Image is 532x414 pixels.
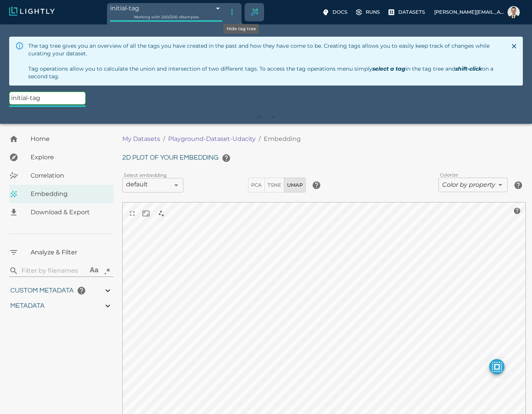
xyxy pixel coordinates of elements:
[508,40,520,52] button: Close
[248,178,306,192] div: dimensionality reduction method
[153,205,170,222] div: select nearest neighbors when clicking
[320,6,350,18] label: Docs
[88,264,101,277] button: Aa
[354,6,383,18] label: Runs
[309,178,324,193] button: help
[511,205,523,217] button: help
[245,3,264,21] div: Create selection
[9,203,114,222] a: Download & Export
[9,298,114,314] div: Metadata
[122,150,526,166] h6: 2D plot of your embedding
[284,178,306,192] button: UMAP
[31,208,107,217] span: Download & Export
[10,287,74,294] span: Custom metadata
[9,167,114,185] a: Correlation
[31,153,107,162] span: Explore
[251,181,262,189] span: PCA
[110,3,222,13] div: initial-tag
[332,8,347,16] p: Docs
[31,248,107,257] span: Analyze & Filter
[9,130,114,148] a: Home
[9,6,55,16] img: Lightly
[163,134,165,144] li: /
[264,178,284,192] button: TSNE
[225,6,238,19] button: Hide tag tree
[31,189,107,199] span: Embedding
[125,207,139,220] button: view in fullscreen
[9,283,114,298] div: Custom metadatahelp
[134,15,199,19] span: Working with 200 / 200 of samples
[10,302,45,309] span: Metadata
[398,8,425,16] p: Datasets
[372,65,405,72] i: select a tag
[287,181,303,189] span: UMAP
[9,185,114,203] a: Embedding
[10,92,85,104] p: initial-tag
[124,172,167,178] label: Select embedding
[431,4,523,21] label: [PERSON_NAME][EMAIL_ADDRESS]Joel Weiss
[440,171,458,178] label: Colorize
[28,42,502,80] div: The tag tree gives you an overview of all the tags you have created in the past and how they have...
[434,8,504,16] p: [PERSON_NAME][EMAIL_ADDRESS]
[74,283,89,298] button: help
[31,134,107,144] span: Home
[248,178,265,192] button: PCA
[224,24,259,34] div: Hide tag tree
[264,134,301,144] p: Embedding
[442,181,495,188] i: Color by property
[511,178,526,193] button: help
[489,359,504,374] button: make selected active
[139,207,153,220] button: reset and recenter camera
[455,65,482,72] i: shift-click
[31,171,107,180] span: Correlation
[438,178,508,192] div: Color by property
[168,134,256,144] a: Playground-Dataset-Udacity
[259,134,261,144] li: /
[21,265,84,277] input: search
[508,6,520,18] img: Joel Weiss
[219,150,234,166] button: help
[122,178,183,192] div: default
[122,134,160,144] a: My Datasets
[9,130,114,222] nav: explore, analyze, sample, metadata, embedding, correlations label, download your dataset
[386,6,428,18] label: Datasets
[268,181,281,189] span: TSNE
[122,134,387,144] nav: breadcrumb
[126,181,171,188] span: default
[89,266,99,275] div: Aa
[9,148,114,167] a: Explore
[366,8,380,16] p: Runs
